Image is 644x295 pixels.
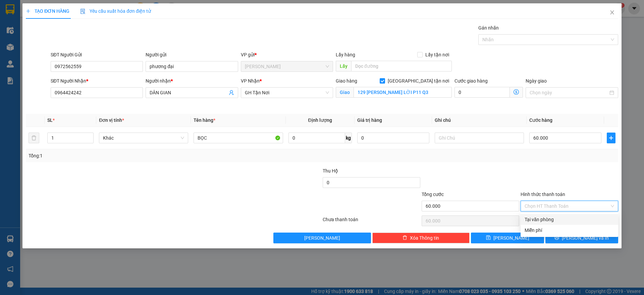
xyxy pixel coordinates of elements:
[607,133,615,143] button: plus
[229,90,234,95] span: user-add
[435,133,524,143] input: Ghi Chú
[385,77,452,85] span: [GEOGRAPHIC_DATA] tận nơi
[26,9,31,13] span: plus
[422,192,444,197] span: Tổng cước
[336,52,355,57] span: Lấy hàng
[80,9,86,14] img: icon
[423,51,452,58] span: Lấy tận nơi
[530,89,608,96] input: Ngày giao
[245,61,329,71] span: Gia Kiệm
[525,227,614,234] div: Miễn phí
[486,235,491,241] span: save
[51,77,143,85] div: SĐT Người Nhận
[372,233,470,243] button: deleteXóa Thông tin
[241,78,260,84] span: VP Nhận
[336,78,357,84] span: Giao hàng
[241,51,333,58] div: VP gửi
[308,117,332,123] span: Định lượng
[336,87,354,98] span: Giao
[47,117,53,123] span: SL
[432,114,527,127] th: Ghi chú
[146,77,238,85] div: Người nhận
[322,216,421,228] div: Chưa thanh toán
[194,133,283,143] input: VD: Bàn, Ghế
[146,51,238,58] div: Người gửi
[103,133,184,143] span: Khác
[273,233,371,243] button: [PERSON_NAME]
[323,168,338,174] span: Thu Hộ
[194,117,215,123] span: Tên hàng
[529,117,552,123] span: Cước hàng
[29,152,249,159] div: Tổng: 1
[345,133,352,143] span: kg
[554,235,559,241] span: printer
[521,192,565,197] label: Hình thức thanh toán
[354,87,452,98] input: Giao tận nơi
[514,89,519,95] span: dollar-circle
[607,135,615,141] span: plus
[357,133,429,143] input: 0
[51,51,143,58] div: SĐT Người Gửi
[562,234,609,242] span: [PERSON_NAME] và In
[351,61,452,71] input: Dọc đường
[26,8,69,14] span: TẠO ĐƠN HÀNG
[603,3,622,22] button: Close
[545,233,618,243] button: printer[PERSON_NAME] và In
[471,233,544,243] button: save[PERSON_NAME]
[454,78,488,84] label: Cước giao hàng
[526,78,547,84] label: Ngày giao
[402,235,407,241] span: delete
[99,117,124,123] span: Đơn vị tính
[493,234,529,242] span: [PERSON_NAME]
[410,234,439,242] span: Xóa Thông tin
[478,25,499,31] label: Gán nhãn
[245,88,329,98] span: GH Tận Nơi
[80,8,151,14] span: Yêu cầu xuất hóa đơn điện tử
[357,117,382,123] span: Giá trị hàng
[454,87,510,98] input: Cước giao hàng
[304,234,340,242] span: [PERSON_NAME]
[609,10,615,15] span: close
[336,61,351,71] span: Lấy
[29,133,39,143] button: delete
[525,216,614,223] div: Tại văn phòng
